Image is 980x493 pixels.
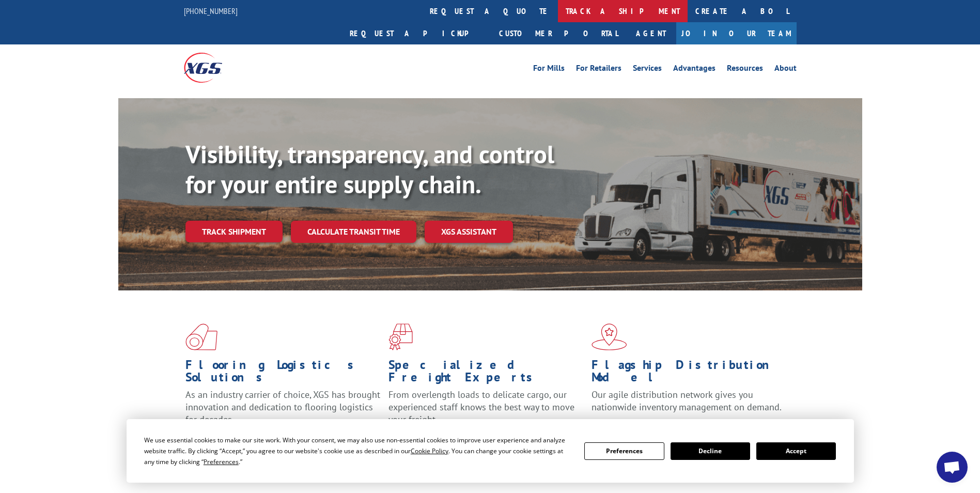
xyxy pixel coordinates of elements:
b: Visibility, transparency, and control for your entire supply chain. [185,138,554,200]
a: [PHONE_NUMBER] [184,6,238,16]
h1: Flagship Distribution Model [592,359,787,389]
a: Request a pickup [342,22,491,44]
h1: Flooring Logistics Solutions [185,359,381,389]
p: From overlength loads to delicate cargo, our experienced staff knows the best way to move your fr... [388,389,584,435]
a: Customer Portal [491,22,626,44]
a: Agent [626,22,676,44]
span: Preferences [204,457,239,466]
h1: Specialized Freight Experts [388,359,584,389]
button: Decline [671,442,750,460]
a: Advantages [673,64,715,75]
div: Open chat [937,452,968,483]
a: Resources [727,64,763,75]
a: For Mills [533,64,565,75]
a: XGS ASSISTANT [425,221,513,243]
a: For Retailers [576,64,621,75]
img: xgs-icon-focused-on-flooring-red [388,323,413,350]
button: Accept [756,442,836,460]
a: Services [633,64,662,75]
button: Preferences [584,442,664,460]
div: We use essential cookies to make our site work. With your consent, we may also use non-essential ... [144,435,572,467]
a: Track shipment [185,221,283,242]
a: Calculate transit time [291,221,416,243]
div: Cookie Consent Prompt [127,419,854,483]
a: Join Our Team [676,22,797,44]
span: Cookie Policy [411,446,448,455]
span: Our agile distribution network gives you nationwide inventory management on demand. [592,389,782,413]
a: About [774,64,797,75]
img: xgs-icon-flagship-distribution-model-red [592,323,627,350]
span: As an industry carrier of choice, XGS has brought innovation and dedication to flooring logistics... [185,389,380,425]
img: xgs-icon-total-supply-chain-intelligence-red [185,323,217,350]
